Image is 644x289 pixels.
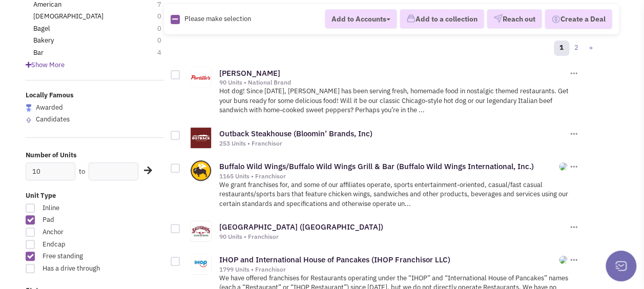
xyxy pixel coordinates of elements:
div: 90 Units • National Brand [219,78,568,87]
a: Buffalo Wild Wings/Buffalo Wild Wings Grill & Bar (Buffalo Wild Wings International, Inc.) [219,161,534,171]
span: Endcap [36,240,121,250]
button: Reach out [487,9,542,29]
span: 0 [157,36,172,46]
img: VectorPaper_Plane.png [493,14,503,23]
div: 90 Units • Franchisor [219,233,568,241]
div: 1799 Units • Franchisor [219,265,559,274]
label: to [79,167,85,177]
a: Bagel [33,24,50,34]
span: 0 [157,12,172,22]
a: 1 [554,40,569,56]
span: Candidates [36,115,70,123]
span: Anchor [36,228,121,237]
div: Search Nearby [137,164,151,177]
img: GWcgSp96gUOB1S4RpiHg8Q.png [559,256,567,264]
a: Outback Steakhouse (Bloomin’ Brands, Inc) [219,129,372,138]
img: Deal-Dollar.png [551,14,560,25]
div: 253 Units • Franchisor [219,139,568,148]
span: Show More [26,60,65,69]
a: IHOP and International House of Pancakes (IHOP Franchisor LLC) [219,255,450,264]
a: Bakery [33,36,54,46]
p: We grant franchises for, and some of our affiliates operate, sports entertainment-oriented, casua... [219,180,579,209]
a: [PERSON_NAME] [219,68,280,78]
label: Number of Units [26,151,164,160]
img: locallyfamous-largeicon.png [26,104,32,112]
button: Add to a collection [400,9,484,29]
span: 4 [157,48,172,58]
div: 1165 Units • Franchisor [219,172,559,180]
span: Free standing [36,252,121,261]
img: locallyfamous-upvote.png [26,117,32,123]
span: Pad [36,215,121,225]
img: icon-collection-lavender.png [406,14,416,23]
span: Please make selection [184,14,251,23]
label: Unit Type [26,191,164,201]
a: » [584,40,598,56]
img: Rectangle.png [171,15,180,24]
img: u5d3dRBWs0qmMDKungyBMw.png [559,162,567,171]
button: Add to Accounts [325,9,397,29]
a: [DEMOGRAPHIC_DATA] [33,12,103,22]
span: Inline [36,203,121,213]
label: Locally Famous [26,91,164,100]
span: 0 [157,24,172,34]
p: Hot dog! Since [DATE], [PERSON_NAME] has been serving fresh, homemade food in nostalgic themed re... [219,87,579,115]
span: Has a drive through [36,264,121,274]
span: Awarded [36,103,63,112]
a: Bar [33,48,44,58]
a: 2 [569,40,584,56]
button: Create a Deal [545,9,612,30]
a: [GEOGRAPHIC_DATA] ([GEOGRAPHIC_DATA]) [219,222,383,232]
